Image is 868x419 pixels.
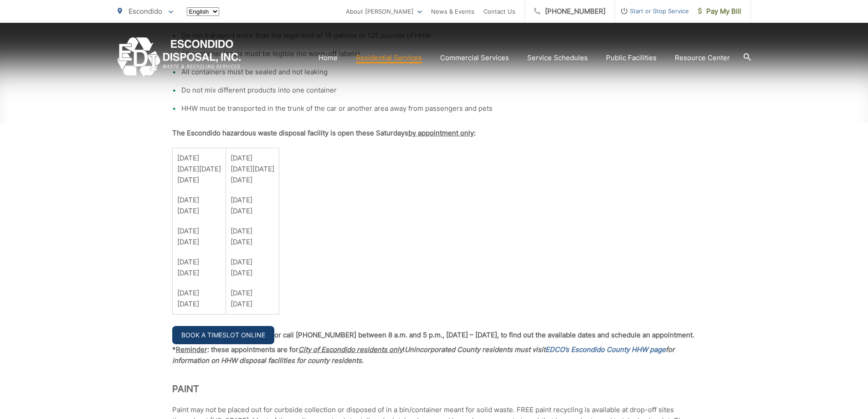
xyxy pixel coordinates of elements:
[440,52,509,63] a: Commercial Services
[231,226,274,248] p: [DATE] [DATE]
[698,6,741,17] span: Pay My Bill
[483,6,515,17] a: Contact Us
[181,103,696,114] li: HHW must be transported in the trunk of the car or another area away from passengers and pets
[231,195,274,217] p: [DATE] [DATE]
[177,195,221,217] p: [DATE] [DATE]
[172,129,476,137] strong: The Escondido hazardous waste disposal facility is open these Saturdays :
[176,345,207,354] span: Reminder
[172,345,675,365] em: Unincorporated County residents must visit for information on HHW disposal facilities for county ...
[231,257,274,279] p: [DATE] [DATE]
[274,331,694,339] strong: or call [PHONE_NUMBER] between 8 a.m. and 5 p.m., [DATE] – [DATE], to find out the available date...
[172,383,696,394] h2: Paint
[431,6,474,17] a: News & Events
[675,52,730,63] a: Resource Center
[177,257,221,279] p: [DATE] [DATE]
[606,52,657,63] a: Public Facilities
[408,129,474,137] span: by appointment only
[318,52,338,63] a: Home
[545,344,666,355] a: EDCO’s Escondido County HHW page
[177,226,221,248] p: [DATE] [DATE]
[172,326,274,344] a: Book a Timeslot Online
[172,148,226,315] td: [DATE] [DATE][DATE] [DATE]
[226,148,279,315] td: [DATE] [DATE][DATE] [DATE]
[231,288,274,310] p: [DATE] [DATE]
[346,6,422,17] a: About [PERSON_NAME]
[128,7,162,16] span: Escondido
[118,37,241,78] a: EDCD logo. Return to the homepage.
[181,85,696,96] li: Do not mix different products into one container
[172,345,675,365] strong: * : these appointments are for !
[356,52,422,63] a: Residential Services
[187,7,219,16] select: Select a language
[298,345,403,354] em: City of Escondido residents only
[527,52,588,63] a: Service Schedules
[177,288,221,310] p: [DATE] [DATE]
